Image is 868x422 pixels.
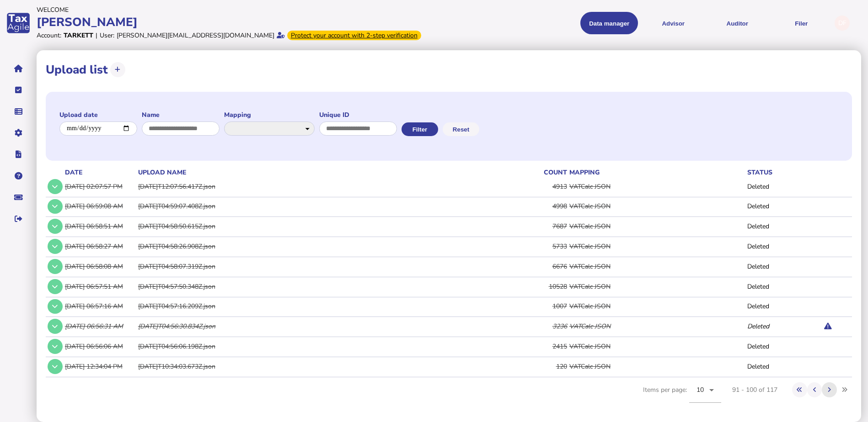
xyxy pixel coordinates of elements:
th: mapping [568,168,746,177]
td: [DATE] 02:07:57 PM [63,177,136,196]
td: [DATE]T04:57:50.348Z.json [136,277,462,295]
div: Profile settings [835,16,850,31]
button: Home [9,59,28,78]
button: First page [792,382,807,397]
div: 91 - 100 of 117 [732,385,777,394]
td: [DATE]T04:59:07.408Z.json [136,197,462,216]
td: 5733 [462,237,568,256]
td: [DATE] 06:59:08 AM [63,197,136,216]
button: Manage settings [9,123,28,142]
td: [DATE] 06:56:06 AM [63,337,136,356]
td: Deleted [745,337,791,356]
button: Filter [402,122,438,136]
td: Deleted [745,257,791,275]
div: [PERSON_NAME] [37,14,431,30]
td: [DATE]T04:58:26.908Z.json [136,237,462,256]
td: [DATE] 06:57:51 AM [63,277,136,295]
td: [DATE] 12:34:04 PM [63,357,136,375]
button: Show/hide row detail [48,219,63,234]
td: VATCalc JSON [568,217,746,236]
label: Name [142,111,220,119]
div: Items per page: [643,377,721,413]
button: Data modified since loading [820,319,836,334]
td: 1007 [462,297,568,316]
td: Deleted [745,317,791,336]
td: Deleted [745,357,791,375]
td: 2415 [462,337,568,356]
td: VATCalc JSON [568,317,746,336]
td: Deleted [745,177,791,196]
td: 4998 [462,197,568,216]
td: [DATE] 06:56:31 AM [63,317,136,336]
div: [PERSON_NAME][EMAIL_ADDRESS][DOMAIN_NAME] [117,31,274,40]
button: Filer [772,12,830,34]
button: Last page [837,382,852,397]
button: Tasks [9,80,28,100]
th: count [462,168,568,177]
td: [DATE] 06:58:08 AM [63,257,136,275]
button: Raise a support ticket [9,188,28,207]
mat-form-field: Change page size [689,377,721,413]
td: [DATE]T10:34:03.673Z.json [136,357,462,375]
th: date [63,168,136,177]
td: VATCalc JSON [568,297,746,316]
div: | [96,31,97,40]
button: Show/hide row detail [48,359,63,374]
td: [DATE] 06:58:51 AM [63,217,136,236]
td: Deleted [745,217,791,236]
td: VATCalc JSON [568,237,746,256]
td: [DATE]T04:57:16.209Z.json [136,297,462,316]
div: User: [100,31,114,40]
button: Previous page [807,382,822,397]
label: Unique ID [319,111,397,119]
td: Deleted [745,197,791,216]
h1: Upload list [46,62,108,78]
button: Show/hide row detail [48,319,63,334]
td: 120 [462,357,568,375]
button: Data manager [9,102,28,121]
div: Tarkett [64,31,93,40]
td: [DATE] 06:58:27 AM [63,237,136,256]
label: Mapping [224,111,315,119]
menu: navigate products [436,12,830,34]
i: Email verified [277,32,285,38]
td: VATCalc JSON [568,257,746,275]
th: status [745,168,791,177]
button: Show/hide row detail [48,179,63,194]
td: 10528 [462,277,568,295]
button: Upload transactions [110,62,125,77]
td: [DATE]T04:58:07.319Z.json [136,257,462,275]
button: Sign out [9,209,28,228]
button: Show/hide row detail [48,239,63,254]
button: Shows a dropdown of VAT Advisor options [644,12,702,34]
td: VATCalc JSON [568,357,746,375]
td: VATCalc JSON [568,277,746,295]
td: 7687 [462,217,568,236]
button: Show/hide row detail [48,259,63,274]
div: Account: [37,31,61,40]
button: Next page [822,382,837,397]
button: Show/hide row detail [48,339,63,354]
th: upload name [136,168,462,177]
td: 4913 [462,177,568,196]
td: VATCalc JSON [568,177,746,196]
td: [DATE] 06:57:16 AM [63,297,136,316]
td: 3236 [462,317,568,336]
label: Upload date [59,111,137,119]
div: Welcome [37,5,431,14]
td: VATCalc JSON [568,197,746,216]
td: Deleted [745,277,791,295]
button: Developer hub links [9,145,28,164]
button: Show/hide row detail [48,299,63,314]
button: Shows a dropdown of Data manager options [580,12,638,34]
button: Reset [443,122,479,136]
button: Show/hide row detail [48,199,63,214]
td: 6676 [462,257,568,275]
td: [DATE]T04:56:06.198Z.json [136,337,462,356]
span: 10 [697,385,704,394]
button: Help pages [9,166,28,185]
div: From Oct 1, 2025, 2-step verification will be required to login. Set it up now... [287,31,421,40]
button: Auditor [708,12,766,34]
td: [DATE]T04:58:50.615Z.json [136,217,462,236]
